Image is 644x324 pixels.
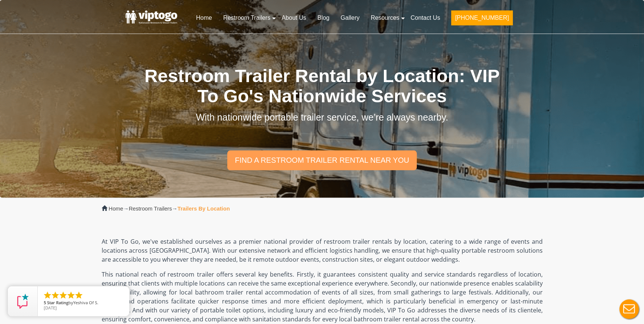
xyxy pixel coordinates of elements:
a: find a restroom trailer rental near you [227,150,416,170]
span: Yeshiva Of S. [73,300,98,305]
span: Star Rating [47,300,68,305]
button: Live Chat [614,294,644,324]
p: At VIP To Go, we've established ourselves as a premier national provider of restroom trailer rent... [102,237,543,264]
a: Resources [365,10,405,26]
strong: Trailers By Location [178,206,230,212]
span: → → [109,206,230,212]
span: Restroom Trailer Rental by Location: VIP To Go's Nationwide Services [144,66,499,106]
button: [PHONE_NUMBER] [451,10,512,25]
a: Restroom Trailers [129,206,172,212]
a: Gallery [335,10,365,26]
li:  [51,291,60,300]
span: With nationwide portable trailer service, we’re always nearby. [196,112,448,122]
li:  [43,291,52,300]
a: Home [190,10,218,26]
a: [PHONE_NUMBER] [446,10,518,30]
li:  [74,291,83,300]
span: by [44,300,123,306]
a: Restroom Trailers [218,10,276,26]
li:  [59,291,68,300]
p: This national reach of restroom trailer offers several key benefits. Firstly, it guarantees consi... [102,270,543,324]
span: [DATE] [44,305,57,311]
li:  [67,291,76,300]
a: About Us [276,10,312,26]
img: Review Rating [15,294,30,309]
a: Blog [312,10,335,26]
a: Contact Us [405,10,446,26]
a: Home [109,206,123,212]
span: 5 [44,300,46,305]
